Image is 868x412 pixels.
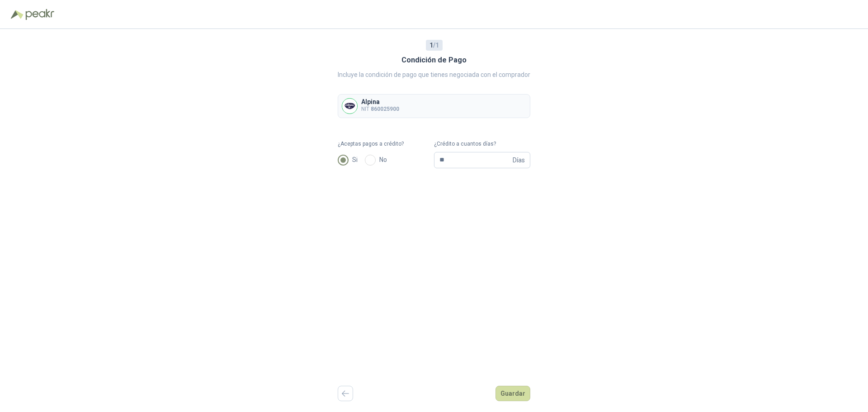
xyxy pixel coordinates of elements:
[401,54,467,66] h3: Condición de Pago
[349,155,361,165] span: Si
[338,70,530,80] p: Incluye la condición de pago que tienes negociada con el comprador
[371,106,399,112] b: 860025900
[338,140,434,148] label: ¿Aceptas pagos a crédito?
[429,42,433,49] b: 1
[495,386,530,401] button: Guardar
[513,152,525,168] span: Días
[25,9,54,20] img: Peakr
[376,155,391,165] span: No
[342,99,357,114] img: Company Logo
[361,99,399,105] p: Alpina
[434,140,530,148] label: ¿Crédito a cuantos días?
[361,105,399,114] p: NIT
[429,40,439,50] span: / 1
[11,10,24,19] img: Logo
